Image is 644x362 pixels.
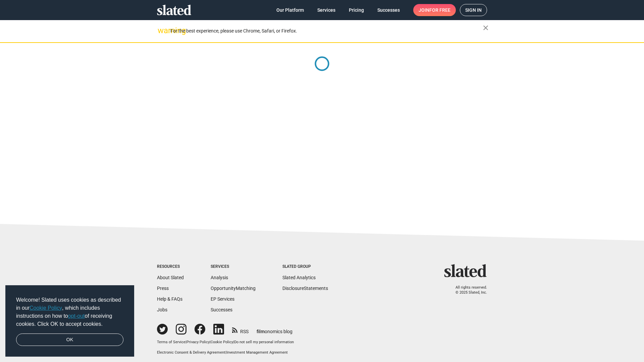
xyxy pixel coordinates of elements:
[211,296,234,302] a: EP Services
[68,313,85,319] a: opt-out
[312,4,341,16] a: Services
[16,296,123,328] span: Welcome! Slated uses cookies as described in our , which includes instructions on how to of recei...
[211,275,228,280] a: Analysis
[276,4,304,16] span: Our Platform
[282,275,316,280] a: Slated Analytics
[282,264,328,269] div: Slated Group
[413,4,456,16] a: Joinfor free
[448,285,487,295] p: All rights reserved. © 2025 Slated, Inc.
[429,4,450,16] span: for free
[317,4,335,16] span: Services
[157,350,225,355] a: Electronic Consent & Delivery Agreement
[158,26,166,35] mat-icon: warning
[419,4,450,16] span: Join
[157,264,184,269] div: Resources
[157,340,185,344] a: Terms of Service
[211,307,232,312] a: Successes
[30,305,62,311] a: Cookie Policy
[185,340,186,344] span: |
[157,286,169,291] a: Press
[282,286,328,291] a: DisclosureStatements
[211,264,256,269] div: Services
[271,4,309,16] a: Our Platform
[343,4,369,16] a: Pricing
[377,4,400,16] span: Successes
[157,307,167,312] a: Jobs
[16,334,123,346] a: dismiss cookie message
[257,323,292,335] a: filmonomics blog
[232,324,249,335] a: RSS
[233,340,234,344] span: |
[225,350,226,355] span: |
[226,350,288,355] a: Investment Management Agreement
[234,340,294,345] button: Do not sell my personal information
[170,26,483,36] div: For the best experience, please use Chrome, Safari, or Firefox.
[211,286,256,291] a: OpportunityMatching
[349,4,364,16] span: Pricing
[210,340,211,344] span: |
[482,24,490,32] mat-icon: close
[5,285,134,357] div: cookieconsent
[157,275,184,280] a: About Slated
[211,340,233,344] a: Cookie Policy
[460,4,487,16] a: Sign in
[372,4,405,16] a: Successes
[465,4,482,16] span: Sign in
[186,340,210,344] a: Privacy Policy
[257,329,265,334] span: film
[157,296,182,302] a: Help & FAQs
